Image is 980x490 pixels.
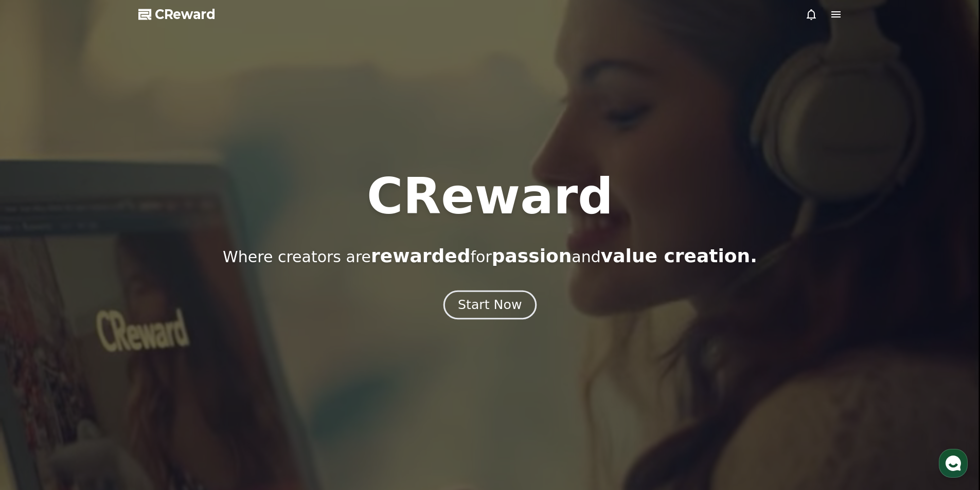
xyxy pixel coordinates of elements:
[223,246,757,266] p: Where creators are for and
[26,341,44,350] span: Home
[138,6,216,23] a: CReward
[133,326,198,352] a: Settings
[152,341,177,350] span: Settings
[443,290,537,319] button: Start Now
[492,245,572,266] span: passion
[85,342,116,350] span: Messages
[3,326,68,352] a: Home
[446,301,534,311] a: Start Now
[155,6,216,23] span: CReward
[367,172,613,221] h1: CReward
[371,245,470,266] span: rewarded
[458,296,522,314] div: Start Now
[68,326,133,352] a: Messages
[601,245,757,266] span: value creation.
